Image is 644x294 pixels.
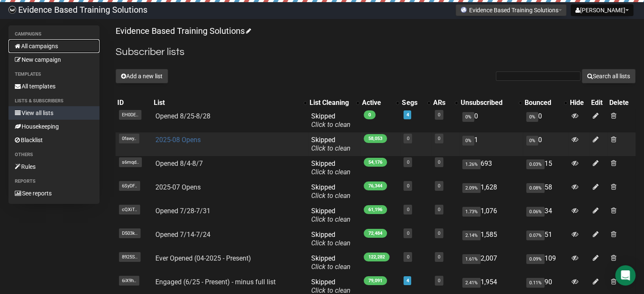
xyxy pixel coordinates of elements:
span: 0.11% [526,278,544,288]
a: See reports [8,187,100,200]
li: Campaigns [8,29,100,39]
th: Bounced: No sort applied, activate to apply an ascending sort [523,97,568,109]
button: [PERSON_NAME] [571,4,633,16]
a: 2025-07 Opens [155,183,201,191]
th: Unsubscribed: No sort applied, activate to apply an ascending sort [459,97,523,109]
span: 1.61% [462,254,481,264]
td: 0 [459,109,523,132]
td: 1,628 [459,180,523,203]
a: 0 [438,136,440,141]
span: Skipped [311,183,351,200]
div: Active [362,99,392,107]
a: 4 [406,278,409,283]
div: Segs [402,99,423,107]
th: Active: No sort applied, activate to apply an ascending sort [360,97,400,109]
span: 8925S.. [119,252,141,262]
a: Click to clean [311,168,351,176]
a: Engaged (6/25 - Present) - minus full list [155,278,276,286]
th: ID: No sort applied, sorting is disabled [116,97,152,109]
span: 1.26% [462,159,481,169]
span: Skipped [311,231,351,247]
a: Click to clean [311,192,351,200]
button: Evidence Based Training Solutions [456,4,567,16]
div: Bounced [525,99,560,107]
td: 1,585 [459,227,523,251]
div: Delete [609,99,634,107]
td: 109 [523,251,568,275]
a: All templates [8,80,100,93]
a: Opened 8/25-8/28 [155,112,210,120]
a: View all lists [8,106,100,120]
span: 76,344 [364,181,387,190]
div: ARs [433,99,451,107]
span: 72,484 [364,229,387,238]
div: List [154,99,299,107]
a: 0 [438,278,440,283]
a: Ever Opened (04-2025 - Present) [155,254,251,262]
th: Segs: No sort applied, activate to apply an ascending sort [400,97,431,109]
button: Add a new list [116,69,168,83]
a: Click to clean [311,215,351,223]
div: Edit [591,99,606,107]
li: Reports [8,176,100,187]
span: 122,282 [364,253,390,261]
a: 2025-08 Opens [155,136,201,144]
th: Delete: No sort applied, sorting is disabled [608,97,636,109]
li: Others [8,150,100,160]
td: 58 [523,180,568,203]
span: 0.08% [526,183,544,193]
td: 15 [523,156,568,180]
a: All campaigns [8,39,100,53]
td: 0 [523,109,568,132]
td: 34 [523,203,568,227]
a: 0 [406,207,409,212]
li: Templates [8,69,100,80]
a: Rules [8,160,100,173]
span: 0.07% [526,231,544,240]
span: 0fawy.. [119,134,139,143]
span: Skipped [311,207,351,223]
div: Unsubscribed [461,99,514,107]
a: Opened 7/14-7/24 [155,231,210,239]
a: Click to clean [311,144,351,152]
li: Lists & subscribers [8,96,100,106]
a: Opened 7/28-7/31 [155,207,210,215]
a: Click to clean [311,121,351,129]
span: Skipped [311,112,351,129]
span: s6mqd.. [119,157,142,167]
button: Search all lists [582,69,636,83]
div: ID [117,99,150,107]
a: 0 [406,136,409,141]
a: 0 [438,231,440,236]
a: 4 [406,112,409,118]
th: List Cleaning: No sort applied, activate to apply an ascending sort [308,97,360,109]
span: D503k.. [119,228,141,238]
th: Edit: No sort applied, sorting is disabled [589,97,608,109]
span: EH0DE.. [119,110,141,120]
span: 0 [364,110,376,119]
span: 0% [526,112,538,122]
span: 79,091 [364,276,387,285]
td: 2,007 [459,251,523,275]
a: 0 [438,112,440,118]
span: 2.09% [462,183,481,193]
a: 0 [438,207,440,212]
a: Housekeeping [8,120,100,133]
th: List: No sort applied, activate to apply an ascending sort [152,97,308,109]
a: New campaign [8,53,100,66]
a: Click to clean [311,239,351,247]
span: 54,176 [364,158,387,167]
span: Skipped [311,159,351,176]
img: 6a635aadd5b086599a41eda90e0773ac [8,6,16,14]
a: 0 [406,231,409,236]
span: 0% [526,136,538,146]
td: 693 [459,156,523,180]
span: 6iX9h.. [119,276,139,286]
span: 1.73% [462,207,481,217]
img: favicons [460,6,467,13]
td: 1,076 [459,203,523,227]
span: 61,196 [364,205,387,214]
a: Click to clean [311,263,351,271]
a: Blacklist [8,133,100,147]
span: 6SyDF.. [119,181,140,191]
